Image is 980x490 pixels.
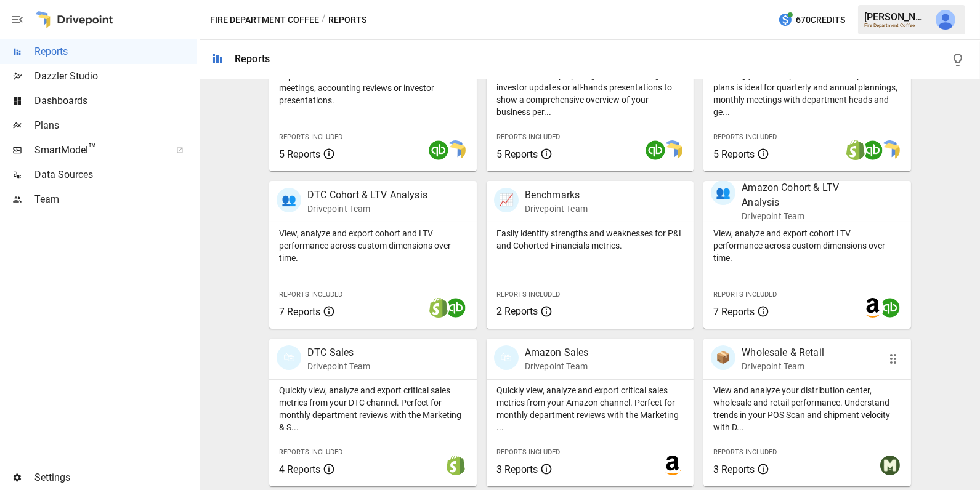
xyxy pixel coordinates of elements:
button: Julie Wilton [928,2,963,37]
div: 📈 [494,188,519,212]
span: Reports Included [496,291,560,299]
p: Amazon Sales [525,345,589,360]
span: 5 Reports [496,148,538,160]
p: Start here when preparing a board meeting, investor updates or all-hands presentations to show a ... [496,69,684,118]
img: quickbooks [429,140,448,160]
span: Dashboards [34,94,197,108]
span: Team [34,192,197,207]
p: Export the core financial statements for board meetings, accounting reviews or investor presentat... [279,70,467,106]
p: Drivepoint Team [307,360,370,372]
span: 4 Reports [279,464,320,475]
img: Julie Wilton [936,10,955,30]
p: View, analyze and export cohort LTV performance across custom dimensions over time. [713,227,901,264]
div: [PERSON_NAME] [864,11,928,23]
p: Amazon Cohort & LTV Analysis [742,180,871,210]
p: View, analyze and export cohort and LTV performance across custom dimensions over time. [279,227,467,264]
button: Fire Department Coffee [210,12,319,28]
p: Drivepoint Team [742,360,824,372]
p: DTC Cohort & LTV Analysis [307,188,427,203]
span: 5 Reports [279,148,320,160]
span: Reports Included [279,448,342,456]
img: quickbooks [880,298,900,318]
p: Quickly view, analyze and export critical sales metrics from your Amazon channel. Perfect for mon... [496,384,684,433]
span: Data Sources [34,167,197,182]
div: Reports [235,53,270,65]
p: Drivepoint Team [525,203,588,215]
img: quickbooks [646,140,665,160]
p: Drivepoint Team [742,210,871,222]
img: shopify [846,140,865,160]
span: Reports Included [713,133,777,141]
img: smart model [663,140,682,160]
span: Reports Included [713,448,777,456]
div: Fire Department Coffee [864,23,928,28]
p: View and analyze your distribution center, wholesale and retail performance. Understand trends in... [713,384,901,433]
span: Reports Included [496,133,560,141]
img: smart model [446,140,466,160]
span: SmartModel [34,143,163,158]
p: Drivepoint Team [307,203,427,215]
span: Reports Included [713,291,777,299]
div: 🛍 [494,345,519,370]
img: shopify [429,298,448,318]
p: Drivepoint Team [525,360,589,372]
span: 3 Reports [496,464,538,475]
span: Reports Included [279,291,342,299]
span: Settings [34,470,197,485]
img: shopify [446,456,466,475]
span: 3 Reports [713,464,755,475]
p: Wholesale & Retail [742,345,824,360]
span: Dazzler Studio [34,69,197,84]
span: Reports Included [496,448,560,456]
span: 5 Reports [713,148,755,160]
img: quickbooks [446,298,466,318]
span: 7 Reports [713,306,755,318]
img: quickbooks [863,140,883,160]
span: 7 Reports [279,306,320,318]
div: / [322,12,326,28]
div: 📦 [711,345,735,370]
p: Showing your firm's performance compared to plans is ideal for quarterly and annual plannings, mo... [713,69,901,118]
div: 👥 [277,188,301,212]
span: 2 Reports [496,305,538,317]
button: 670Credits [773,9,850,31]
span: 670 Credits [796,12,845,28]
span: Reports [34,44,197,59]
div: 👥 [711,180,735,205]
span: ™ [88,141,97,156]
p: Quickly view, analyze and export critical sales metrics from your DTC channel. Perfect for monthl... [279,384,467,433]
img: smart model [880,140,900,160]
div: 🛍 [277,345,301,370]
img: amazon [863,298,883,318]
p: Benchmarks [525,188,588,203]
img: muffindata [880,456,900,475]
p: DTC Sales [307,345,370,360]
span: Reports Included [279,133,342,141]
p: Easily identify strengths and weaknesses for P&L and Cohorted Financials metrics. [496,227,684,252]
span: Plans [34,118,197,133]
img: amazon [663,456,682,475]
